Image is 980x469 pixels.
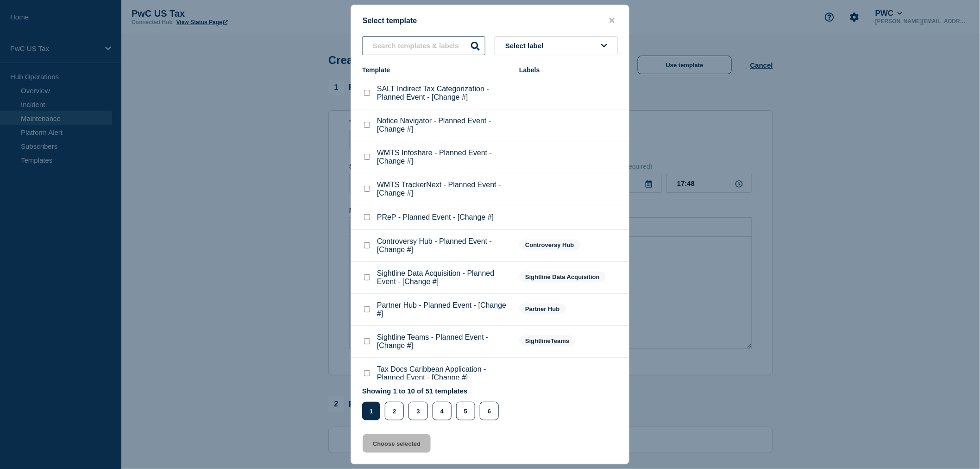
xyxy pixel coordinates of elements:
button: 1 [362,402,380,420]
span: Controversy Hub [519,240,580,250]
span: SightlineTeams [519,336,575,346]
p: Controversy Hub - Planned Event - [Change #] [377,237,510,254]
div: Select template [351,16,629,25]
input: Sightline Teams - Planned Event - [Change #] checkbox [364,338,370,344]
button: 3 [408,402,427,420]
p: WMTS Infoshare - Planned Event - [Change #] [377,149,510,165]
p: Showing 1 to 10 of 51 templates [362,387,503,395]
button: 5 [456,402,475,420]
input: WMTS Infoshare - Planned Event - [Change #] checkbox [364,154,370,160]
p: Sightline Teams - Planned Event - [Change #] [377,333,510,350]
p: Sightline Data Acquisition - Planned Event - [Change #] [377,269,510,286]
button: close button [607,16,617,25]
p: Notice Navigator - Planned Event - [Change #] [377,117,510,133]
button: 6 [480,402,499,420]
button: Select label [495,36,618,55]
p: SALT Indirect Tax Categorization - Planned Event - [Change #] [377,85,510,101]
input: WMTS TrackerNext - Planned Event - [Change #] checkbox [364,186,370,192]
span: Select label [505,42,547,50]
p: PReP - Planned Event - [Change #] [377,213,494,222]
input: Partner Hub - Planned Event - [Change #] checkbox [364,306,370,312]
div: Labels [519,66,618,74]
input: Sightline Data Acquisition - Planned Event - [Change #] checkbox [364,274,370,280]
input: Notice Navigator - Planned Event - [Change #] checkbox [364,122,370,128]
button: Choose selected [363,434,431,453]
input: SALT Indirect Tax Categorization - Planned Event - [Change #] checkbox [364,90,370,96]
span: Sightline Data Acquisition [519,272,606,282]
button: 2 [385,402,404,420]
p: Tax Docs Caribbean Application - Planned Event - [Change #] [377,365,510,382]
button: 4 [433,402,452,420]
p: WMTS TrackerNext - Planned Event - [Change #] [377,181,510,197]
input: Controversy Hub - Planned Event - [Change #] checkbox [364,242,370,248]
span: Partner Hub [519,304,565,314]
input: Search templates & labels [362,36,485,55]
input: Tax Docs Caribbean Application - Planned Event - [Change #] checkbox [364,370,370,376]
div: Template [362,66,510,74]
p: Partner Hub - Planned Event - [Change #] [377,301,510,318]
input: PReP - Planned Event - [Change #] checkbox [364,214,370,220]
